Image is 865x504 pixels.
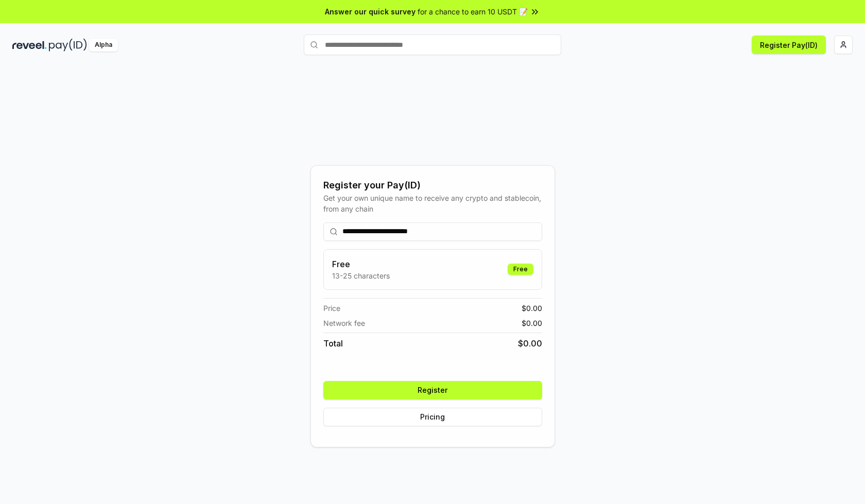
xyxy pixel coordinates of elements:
button: Register [323,381,542,399]
span: $ 0.00 [518,337,542,350]
span: Answer our quick survey [325,6,416,17]
span: Price [323,303,340,314]
span: $ 0.00 [522,303,542,314]
h3: Free [332,258,390,270]
span: for a chance to earn 10 USDT 📝 [418,6,528,17]
div: Free [508,264,533,275]
div: Alpha [89,39,118,51]
div: Register your Pay(ID) [323,178,542,193]
span: Total [323,337,343,350]
span: $ 0.00 [522,318,542,328]
div: Get your own unique name to receive any crypto and stablecoin, from any chain [323,193,542,214]
button: Pricing [323,408,542,426]
span: Network fee [323,318,365,328]
img: reveel_dark [12,39,47,51]
img: pay_id [49,39,87,51]
p: 13-25 characters [332,270,390,281]
button: Register Pay(ID) [752,36,826,54]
